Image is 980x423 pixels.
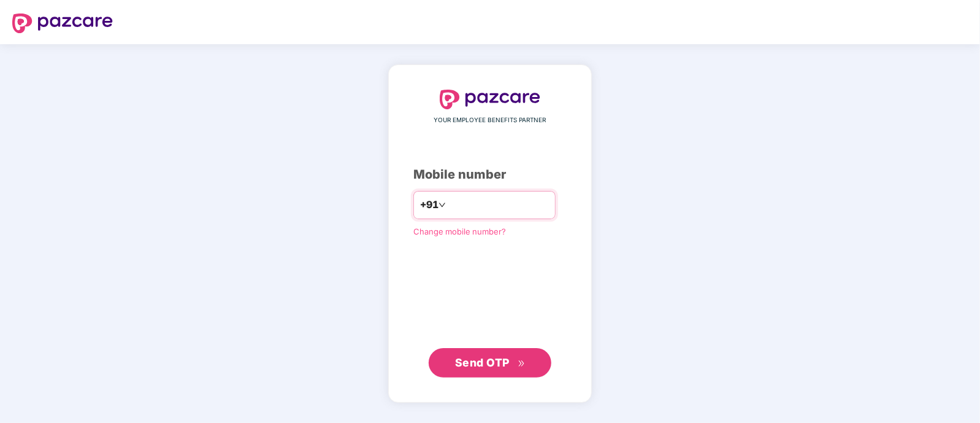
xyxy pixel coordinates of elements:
[438,201,446,209] span: down
[12,14,113,33] img: logo
[420,197,438,212] span: +91
[455,356,510,369] span: Send OTP
[434,115,546,125] span: YOUR EMPLOYEE BENEFITS PARTNER
[440,90,540,109] img: logo
[413,165,567,184] div: Mobile number
[429,348,551,378] button: Send OTPdouble-right
[413,227,506,236] a: Change mobile number?
[518,360,526,368] span: double-right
